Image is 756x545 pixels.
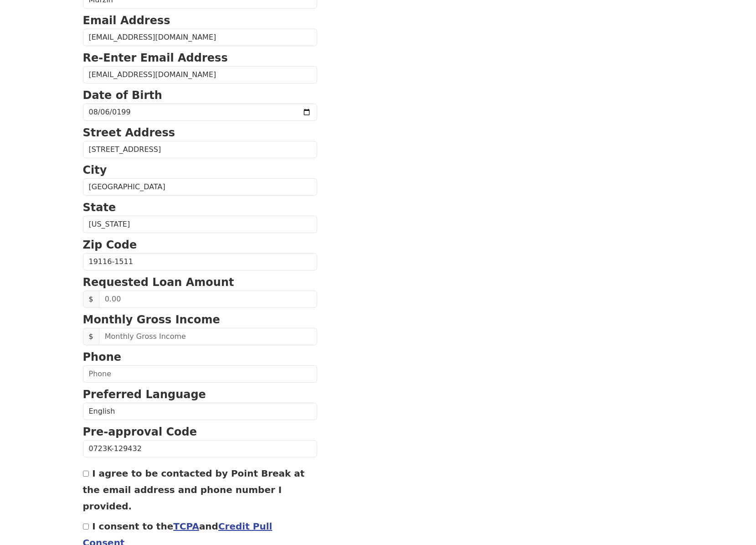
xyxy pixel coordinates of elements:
[99,291,317,308] input: 0.00
[83,365,317,383] input: Phone
[83,66,317,83] input: Re-Enter Email Address
[83,426,197,438] strong: Pre-approval Code
[83,201,116,214] strong: State
[83,328,99,345] span: $
[83,239,137,251] strong: Zip Code
[83,89,162,102] strong: Date of Birth
[83,14,170,27] strong: Email Address
[83,468,305,512] label: I agree to be contacted by Point Break at the email address and phone number I provided.
[83,311,317,328] p: Monthly Gross Income
[83,291,99,308] span: $
[83,164,107,176] strong: City
[83,52,228,64] strong: Re-Enter Email Address
[83,253,317,270] input: Zip Code
[83,178,317,196] input: City
[173,521,199,532] a: TCPA
[83,351,122,363] strong: Phone
[83,141,317,158] input: Street Address
[83,440,317,457] input: Pre-approval Code
[83,276,234,289] strong: Requested Loan Amount
[99,328,317,345] input: Monthly Gross Income
[83,126,175,139] strong: Street Address
[83,29,317,46] input: Email Address
[83,388,206,401] strong: Preferred Language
